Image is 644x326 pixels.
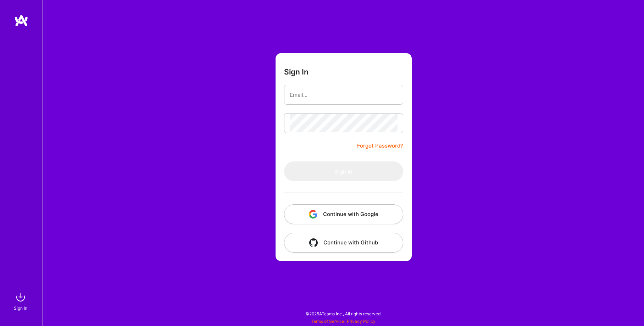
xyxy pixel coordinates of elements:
[284,161,403,181] button: Sign In
[43,305,644,322] div: © 2025 ATeams Inc., All rights reserved.
[284,67,309,76] h3: Sign In
[311,319,376,324] span: |
[14,304,27,312] div: Sign In
[284,233,403,253] button: Continue with Github
[13,290,28,304] img: sign in
[347,319,376,324] a: Privacy Policy
[284,204,403,224] button: Continue with Google
[290,86,398,104] input: Email...
[309,238,318,247] img: icon
[311,319,344,324] a: Terms of Service
[357,142,403,150] a: Forgot Password?
[309,210,317,219] img: icon
[15,290,28,312] a: sign inSign In
[14,14,28,27] img: logo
